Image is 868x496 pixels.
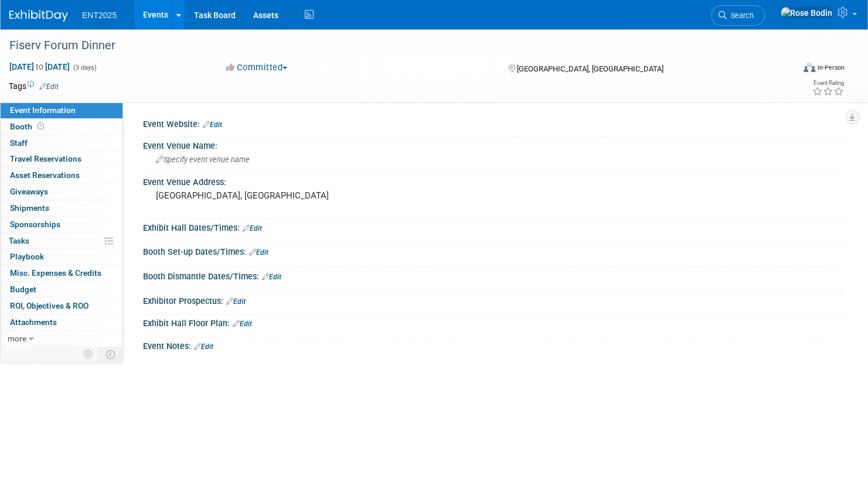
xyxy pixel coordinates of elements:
span: Misc. Expenses & Credits [10,268,101,278]
span: Attachments [10,317,57,327]
span: more [8,334,26,343]
span: ENT2025 [82,11,117,20]
a: Attachments [1,314,122,330]
div: Event Website: [143,115,845,131]
a: more [1,331,122,347]
button: Committed [222,61,292,74]
span: Shipments [10,203,49,213]
div: Exhibit Hall Floor Plan: [143,314,845,330]
span: Staff [10,138,28,148]
a: Edit [39,83,59,91]
span: ROI, Objectives & ROO [10,301,88,310]
span: [DATE] [DATE] [9,61,70,72]
a: Edit [262,273,281,281]
td: Tags [9,80,59,92]
span: Giveaways [10,187,48,196]
a: Sponsorships [1,217,122,232]
a: Giveaways [1,184,122,200]
a: Travel Reservations [1,151,122,167]
a: Search [711,5,765,26]
div: Booth Dismantle Dates/Times: [143,268,845,283]
span: Booth not reserved yet [35,122,46,131]
a: ROI, Objectives & ROO [1,298,122,314]
a: Edit [194,343,213,351]
a: Edit [226,297,246,306]
span: Booth [10,122,46,131]
div: Fiserv Forum Dinner [5,35,774,56]
span: Sponsorships [10,220,60,229]
div: Event Venue Address: [143,173,845,188]
a: Event Information [1,102,122,118]
span: to [34,62,45,71]
span: Budget [10,285,36,294]
span: (3 days) [72,64,97,71]
span: Tasks [9,236,29,245]
td: Personalize Event Tab Strip [79,347,99,362]
a: Tasks [1,233,122,249]
pre: [GEOGRAPHIC_DATA], [GEOGRAPHIC_DATA] [156,190,423,201]
div: Event Notes: [143,337,845,353]
a: Misc. Expenses & Credits [1,265,122,281]
a: Edit [243,224,262,232]
span: Specify event venue name [156,155,250,164]
div: Exhibit Hall Dates/Times: [143,219,845,234]
a: Edit [233,320,252,328]
img: Rose Bodin [780,6,833,19]
span: Playbook [10,252,44,261]
td: Toggle Event Tabs [99,347,123,362]
div: Booth Set-up Dates/Times: [143,243,845,258]
div: Exhibitor Prospectus: [143,292,845,307]
div: Event Rating [812,80,844,86]
div: Event Format [720,61,845,78]
span: [GEOGRAPHIC_DATA], [GEOGRAPHIC_DATA] [516,64,663,73]
a: Playbook [1,249,122,265]
span: Asset Reservations [10,170,80,180]
span: Travel Reservations [10,154,81,163]
span: Search [727,11,754,20]
a: Asset Reservations [1,167,122,183]
a: Budget [1,282,122,297]
div: Event Venue Name: [143,137,845,152]
div: In-Person [817,63,845,72]
a: Shipments [1,200,122,216]
img: Format-Inperson.png [804,63,815,72]
a: Edit [249,248,268,256]
img: ExhibitDay [9,10,68,22]
a: Edit [203,121,222,129]
a: Staff [1,135,122,151]
a: Booth [1,119,122,135]
span: Event Information [10,105,76,115]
